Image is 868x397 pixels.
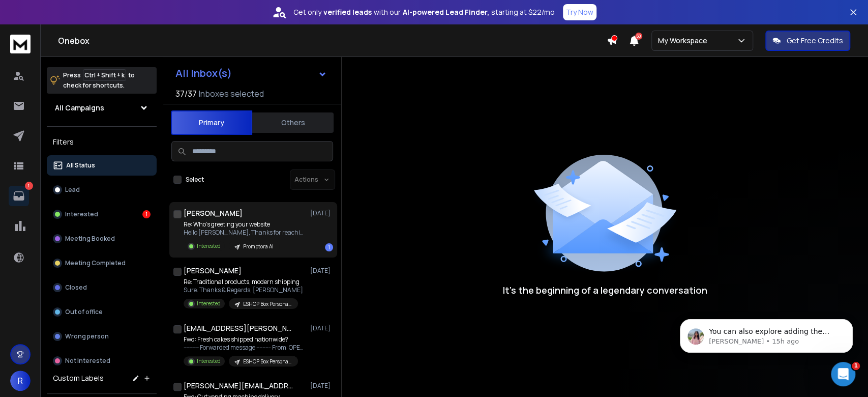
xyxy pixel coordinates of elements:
[47,98,157,118] button: All Campaigns
[293,7,555,17] p: Get only with our starting at $22/mo
[63,70,135,91] p: Press to check for shortcuts.
[65,235,115,243] p: Meeting Booked
[310,209,333,217] p: [DATE]
[65,308,103,316] p: Out of office
[184,220,306,229] p: Re: Who’s greeting your website
[47,277,157,298] button: Closed
[47,351,157,371] button: Not Interested
[58,35,607,47] h1: Onebox
[243,300,292,308] p: ESHOP Box Personalization_Opens_[DATE]
[658,36,711,46] p: My Workspace
[47,326,157,347] button: Wrong person
[142,210,151,218] div: 1
[831,362,855,386] iframe: Intercom live chat
[47,180,157,200] button: Lead
[323,7,372,17] strong: verified leads
[184,323,295,333] h1: [EMAIL_ADDRESS][PERSON_NAME][DOMAIN_NAME]
[325,243,333,251] div: 1
[184,344,306,352] p: ---------- Forwarded message --------- From: OPERATIONS
[197,242,221,250] p: Interested
[47,229,157,249] button: Meeting Booked
[47,302,157,322] button: Out of office
[65,283,87,292] p: Closed
[665,298,868,370] iframe: Intercom notifications message
[243,243,274,250] p: Promptora AI
[66,161,95,169] p: All Status
[186,176,204,184] label: Select
[47,135,157,149] h3: Filters
[184,266,242,276] h1: [PERSON_NAME]
[9,186,29,206] a: 1
[310,324,333,332] p: [DATE]
[184,381,295,391] h1: [PERSON_NAME][EMAIL_ADDRESS][DOMAIN_NAME] +1
[197,357,221,365] p: Interested
[403,7,489,17] strong: AI-powered Lead Finder,
[10,371,31,391] button: R
[171,110,252,135] button: Primary
[184,229,306,237] p: Hello [PERSON_NAME], Thanks for reaching
[243,358,292,365] p: ESHOP Box Personalization_Opens_[DATE]
[25,182,33,190] p: 1
[55,103,104,113] h1: All Campaigns
[175,88,197,100] span: 37 / 37
[184,278,303,286] p: Re: Traditional products, modern shipping
[252,111,334,134] button: Others
[184,286,303,294] p: Sure. Thanks & Regards, [PERSON_NAME]
[310,267,333,275] p: [DATE]
[199,88,264,100] h3: Inboxes selected
[65,259,126,267] p: Meeting Completed
[53,373,104,383] h3: Custom Labels
[65,186,80,194] p: Lead
[635,33,642,40] span: 50
[503,283,707,297] p: It’s the beginning of a legendary conversation
[47,155,157,176] button: All Status
[47,253,157,273] button: Meeting Completed
[566,7,593,17] p: Try Now
[787,36,843,46] p: Get Free Credits
[852,362,860,370] span: 1
[175,68,232,78] h1: All Inbox(s)
[184,208,243,218] h1: [PERSON_NAME]
[47,204,157,224] button: Interested1
[184,335,306,344] p: Fwd: Fresh cakes shipped nationwide?
[83,69,126,81] span: Ctrl + Shift + k
[65,357,110,365] p: Not Interested
[65,210,98,218] p: Interested
[65,332,109,341] p: Wrong person
[563,4,596,20] button: Try Now
[310,382,333,390] p: [DATE]
[765,31,850,51] button: Get Free Credits
[10,35,31,53] img: logo
[197,300,221,307] p: Interested
[167,63,335,83] button: All Inbox(s)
